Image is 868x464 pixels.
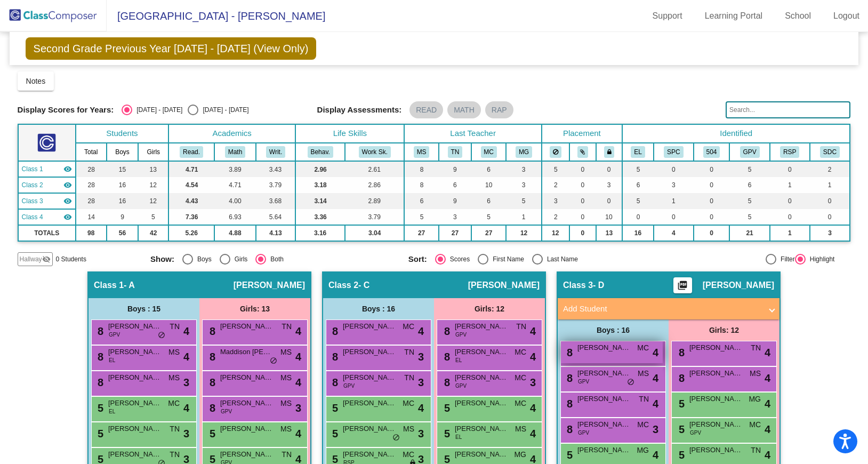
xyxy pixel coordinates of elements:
[343,347,396,357] span: [PERSON_NAME]
[471,193,506,209] td: 6
[644,7,691,25] a: Support
[596,143,622,161] th: Keep with teacher
[825,7,868,25] a: Logout
[669,319,779,341] div: Girls: 12
[729,209,770,225] td: 5
[220,372,274,383] span: [PERSON_NAME]
[18,161,76,177] td: Cameron Kennedy - A
[455,347,508,357] span: [PERSON_NAME]
[596,161,622,177] td: 0
[441,325,450,337] span: 8
[653,345,658,361] span: 4
[703,146,720,158] button: 504
[22,212,43,222] span: Class 4
[295,177,345,193] td: 3.18
[558,319,669,341] div: Boys : 16
[20,254,42,264] span: Hallway
[280,398,292,409] span: MS
[22,164,43,174] span: Class 1
[542,193,569,209] td: 3
[220,347,274,357] span: Maddison [PERSON_NAME]
[506,193,541,209] td: 5
[418,323,424,339] span: 4
[563,280,593,291] span: Class 3
[170,321,180,332] span: TN
[295,400,301,416] span: 3
[138,143,168,161] th: Girls
[308,146,333,158] button: Behav.
[471,177,506,193] td: 10
[107,193,139,209] td: 16
[107,143,139,161] th: Boys
[183,323,189,339] span: 4
[542,124,622,143] th: Placement
[329,351,338,363] span: 8
[622,177,654,193] td: 6
[168,347,180,358] span: MS
[207,377,215,388] span: 8
[810,225,850,241] td: 3
[345,161,404,177] td: 2.61
[471,209,506,225] td: 5
[343,372,396,383] span: [PERSON_NAME]
[639,394,649,405] span: TN
[471,225,506,241] td: 27
[558,298,779,319] mat-expansion-panel-header: Add Student
[810,143,850,161] th: Benchmark/Inclusion
[56,254,86,264] span: 0 Students
[622,209,654,225] td: 0
[765,396,770,412] span: 4
[158,331,165,340] span: do_not_disturb_alt
[542,225,569,241] td: 12
[694,209,729,225] td: 0
[403,321,414,332] span: MC
[207,351,215,363] span: 8
[95,377,103,388] span: 8
[270,357,277,365] span: do_not_disturb_alt
[806,254,835,264] div: Highlight
[76,161,107,177] td: 28
[637,342,649,354] span: MC
[653,396,658,412] span: 4
[515,398,526,409] span: MC
[530,349,536,365] span: 4
[418,374,424,390] span: 3
[266,254,284,264] div: Both
[564,398,573,410] span: 8
[530,400,536,416] span: 4
[220,321,274,332] span: [PERSON_NAME]
[447,101,481,118] mat-chip: MATH
[418,400,424,416] span: 4
[696,7,771,25] a: Learning Portal
[76,209,107,225] td: 14
[543,254,578,264] div: Last Name
[168,124,295,143] th: Academics
[434,298,545,319] div: Girls: 12
[95,325,103,337] span: 8
[439,209,471,225] td: 3
[18,193,76,209] td: Shirley Richards - D
[414,146,430,158] button: MS
[515,372,526,383] span: MC
[564,347,573,358] span: 8
[471,143,506,161] th: Melissa Cammon
[345,193,404,209] td: 2.89
[439,177,471,193] td: 6
[569,177,596,193] td: 0
[740,146,760,158] button: GPV
[596,177,622,193] td: 3
[343,398,396,409] span: [PERSON_NAME]
[729,193,770,209] td: 5
[76,177,107,193] td: 28
[295,209,345,225] td: 3.36
[343,382,355,390] span: GPV
[95,351,103,363] span: 8
[596,225,622,241] td: 13
[810,193,850,209] td: 0
[214,209,256,225] td: 6.93
[168,398,180,409] span: MC
[516,321,526,332] span: TN
[569,193,596,209] td: 0
[694,225,729,241] td: 0
[676,372,685,384] span: 8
